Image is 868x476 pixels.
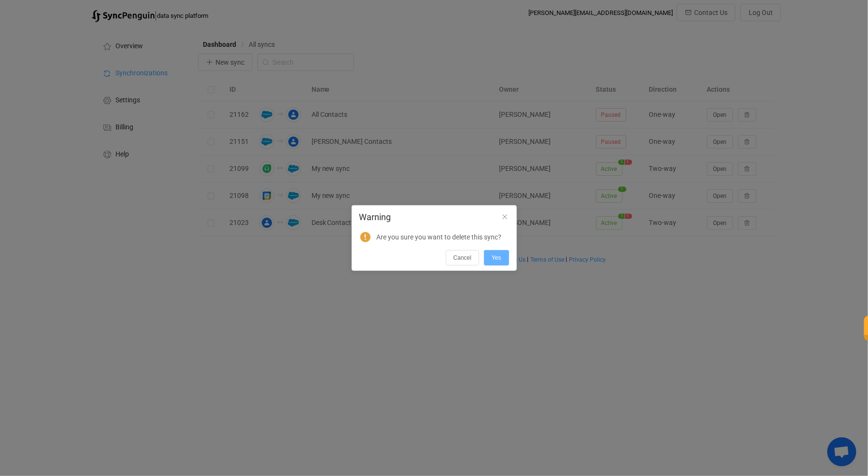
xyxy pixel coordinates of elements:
button: Close [501,213,509,222]
p: Are you sure you want to delete this sync? [377,231,503,243]
span: Yes [492,254,501,261]
button: Cancel [446,250,479,266]
span: Warning [359,212,391,222]
button: Yes [484,250,509,266]
span: Cancel [454,254,471,261]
